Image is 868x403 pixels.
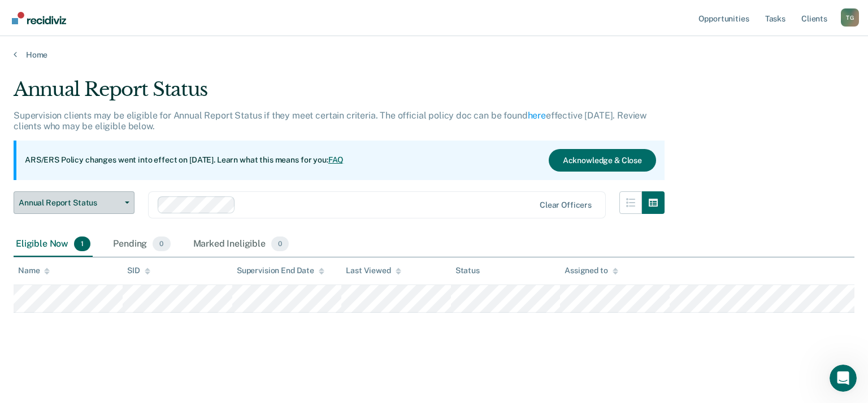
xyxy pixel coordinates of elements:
[14,232,93,257] div: Eligible Now1
[271,236,289,251] span: 0
[540,200,592,210] div: Clear officers
[153,236,170,251] span: 0
[328,155,344,164] a: FAQ
[18,266,50,275] div: Name
[841,8,859,27] button: Profile dropdown button
[74,236,90,251] span: 1
[237,266,324,275] div: Supervision End Date
[346,266,401,275] div: Last Viewed
[14,78,665,110] div: Annual Report Status
[111,232,172,257] div: Pending0
[549,149,656,172] button: Acknowledge & Close
[841,8,859,27] div: T G
[19,198,120,208] span: Annual Report Status
[528,110,546,121] a: here
[830,365,857,392] iframe: Intercom live chat
[14,50,854,60] a: Home
[14,191,134,214] button: Annual Report Status
[12,12,66,24] img: Recidiviz
[455,266,480,275] div: Status
[127,266,150,275] div: SID
[191,232,292,257] div: Marked Ineligible0
[25,155,344,166] p: ARS/ERS Policy changes went into effect on [DATE]. Learn what this means for you:
[14,110,646,132] p: Supervision clients may be eligible for Annual Report Status if they meet certain criteria. The o...
[565,266,618,275] div: Assigned to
